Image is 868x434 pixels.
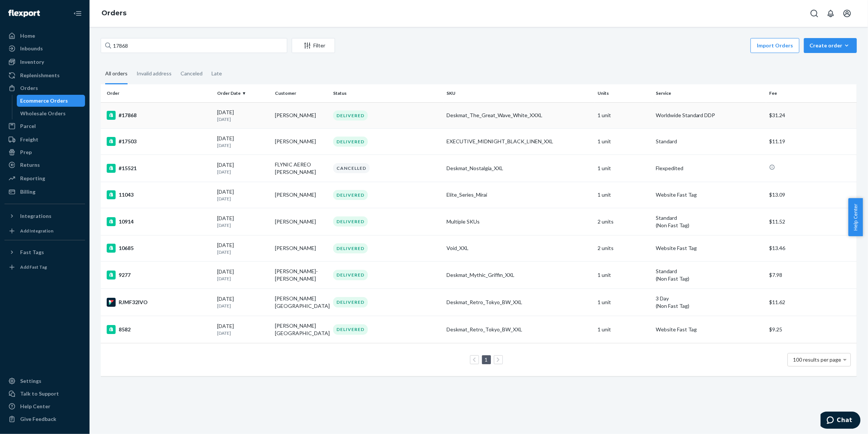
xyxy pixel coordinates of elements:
div: Settings [20,377,41,385]
div: Integrations [20,212,51,220]
button: Create order [804,38,857,53]
div: DELIVERED [333,110,368,121]
a: Reporting [4,172,85,184]
th: Fee [766,84,857,102]
div: Orders [20,84,38,92]
div: Help Center [20,403,50,410]
div: [DATE] [217,215,269,228]
p: [DATE] [217,142,269,149]
td: [PERSON_NAME]-[PERSON_NAME] [272,262,330,289]
button: Import Orders [751,38,799,53]
button: Open notifications [823,6,838,21]
td: [PERSON_NAME] [272,182,330,208]
div: Create order [809,42,851,49]
p: Website Fast Tag [656,326,763,333]
div: Replenishments [20,72,60,79]
ol: breadcrumbs [95,3,132,24]
span: 100 results per page [793,356,842,363]
div: Freight [20,136,38,143]
div: [DATE] [217,188,269,202]
div: #17503 [107,137,211,146]
a: Parcel [4,120,85,132]
p: [DATE] [217,116,269,122]
p: Website Fast Tag [656,244,763,252]
button: Open account menu [840,6,855,21]
div: [DATE] [217,161,269,175]
div: Inventory [20,58,44,66]
button: Help Center [848,198,863,236]
div: Elite_Series_Mirai [446,191,592,199]
button: Fast Tags [4,246,85,258]
td: $31.24 [766,102,857,128]
p: 3 Day [656,295,763,302]
td: $7.98 [766,262,857,289]
a: Add Fast Tag [4,261,85,273]
div: [DATE] [217,241,269,255]
button: Talk to Support [4,388,85,400]
div: Canceled [181,64,203,83]
button: Give Feedback [4,413,85,425]
div: Give Feedback [20,415,56,423]
div: Billing [20,188,35,196]
td: 1 unit [595,102,652,128]
div: Inbounds [20,45,43,52]
a: Inventory [4,56,85,68]
th: SKU [444,84,595,102]
td: 1 unit [595,154,652,182]
th: Service [653,84,766,102]
div: Reporting [20,175,45,182]
button: Filter [292,38,335,53]
td: [PERSON_NAME] [272,128,330,154]
p: Standard [656,268,763,275]
div: Filter [292,42,335,49]
div: Late [211,64,222,83]
div: Customer [275,90,327,96]
div: #15521 [107,164,211,173]
p: [DATE] [217,330,269,336]
a: Prep [4,146,85,158]
a: Orders [4,82,85,94]
div: #17868 [107,111,211,120]
a: Add Integration [4,225,85,237]
a: Freight [4,134,85,146]
div: DELIVERED [333,270,368,280]
div: Ecommerce Orders [21,97,68,104]
div: Add Integration [20,228,53,234]
p: Flexpedited [656,165,763,172]
a: Billing [4,186,85,198]
td: 1 unit [595,289,652,316]
th: Status [330,84,444,102]
div: Wholesale Orders [21,110,66,117]
td: $11.62 [766,289,857,316]
div: DELIVERED [333,297,368,307]
div: Add Fast Tag [20,264,47,270]
div: DELIVERED [333,324,368,334]
td: [PERSON_NAME] [272,102,330,128]
div: Deskmat_Retro_Tokyo_BW_XXL [446,326,592,333]
a: Orders [101,9,126,17]
div: Deskmat_Retro_Tokyo_BW_XXL [446,299,592,306]
div: DELIVERED [333,243,368,253]
p: Worldwide Standard DDP [656,112,763,119]
div: DELIVERED [333,216,368,227]
td: [PERSON_NAME] [272,208,330,235]
div: 10914 [107,217,211,226]
p: Standard [656,138,763,145]
div: DELIVERED [333,190,368,200]
a: Page 1 is your current page [483,356,489,363]
div: Deskmat_Nostalgia_XXL [446,165,592,172]
div: Home [20,32,35,40]
div: DELIVERED [333,137,368,147]
div: [DATE] [217,268,269,282]
a: Settings [4,375,85,387]
div: Invalid address [137,64,172,83]
td: FLYNIC AEREO [PERSON_NAME] [272,154,330,182]
div: 11043 [107,190,211,199]
div: Void_XXL [446,244,592,252]
div: Fast Tags [20,249,44,256]
a: Wholesale Orders [17,107,85,119]
td: $13.46 [766,235,857,261]
p: [DATE] [217,222,269,228]
p: [DATE] [217,303,269,309]
div: Prep [20,149,32,156]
